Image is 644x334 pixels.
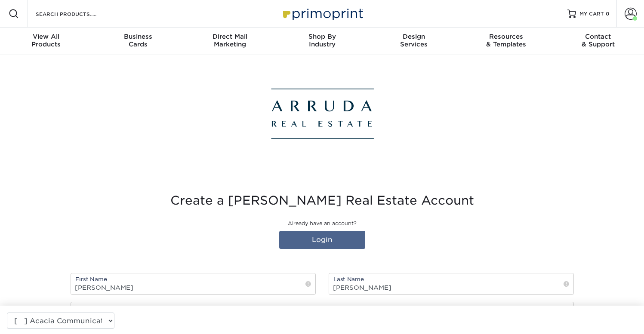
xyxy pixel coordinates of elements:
[606,11,610,17] span: 0
[279,4,365,23] img: Primoprint
[71,220,574,227] p: Already have an account?
[35,9,119,19] input: SEARCH PRODUCTS.....
[258,76,387,152] img: Arruda Real Estate
[92,33,184,48] div: Cards
[279,231,365,249] a: Login
[71,193,574,208] h3: Create a [PERSON_NAME] Real Estate Account
[368,28,460,55] a: DesignServices
[92,33,184,40] span: Business
[184,28,276,55] a: Direct MailMarketing
[460,33,552,40] span: Resources
[460,33,552,48] div: & Templates
[552,33,644,48] div: & Support
[552,33,644,40] span: Contact
[368,33,460,40] span: Design
[184,33,276,48] div: Marketing
[184,33,276,40] span: Direct Mail
[276,28,368,55] a: Shop ByIndustry
[368,33,460,48] div: Services
[92,28,184,55] a: BusinessCards
[579,10,604,18] span: MY CART
[460,28,552,55] a: Resources& Templates
[276,33,368,40] span: Shop By
[552,28,644,55] a: Contact& Support
[276,33,368,48] div: Industry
